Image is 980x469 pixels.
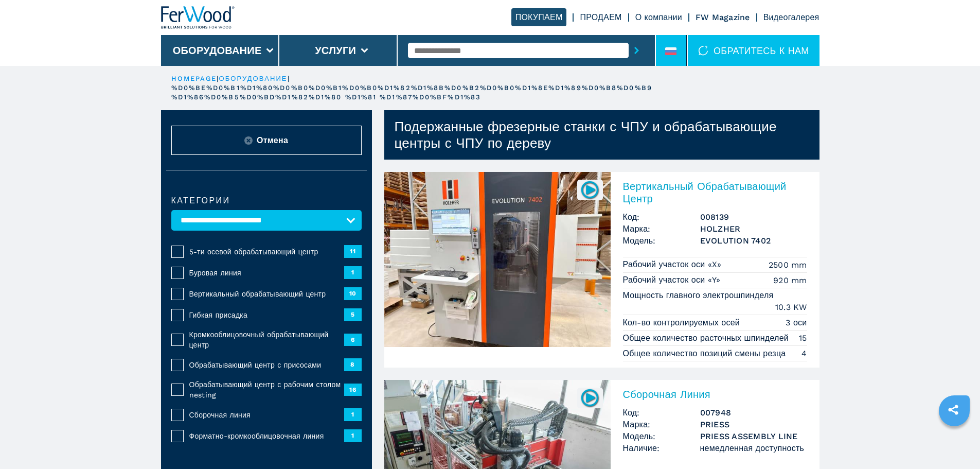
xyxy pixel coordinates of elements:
img: ОБРАТИТЕСЬ К НАМ [698,45,708,56]
a: Видеогалерея [763,12,819,22]
a: Вертикальный Обрабатывающий Центр HOLZHER EVOLUTION 7402008139Вертикальный Обрабатывающий ЦентрКо... [384,172,819,368]
span: Вертикальный обрабатывающий центр [189,289,344,299]
a: ПОКУПАЕМ [511,8,567,26]
button: Оборудование [173,44,262,57]
img: Вертикальный Обрабатывающий Центр HOLZHER EVOLUTION 7402 [384,172,611,347]
span: 1 [344,408,362,421]
p: %D0%BE%D0%B1%D1%80%D0%B0%D0%B1%D0%B0%D1%82%D1%8B%D0%B2%D0%B0%D1%8E%D1%89%D0%B8%D0%B9 %D1%86%D0%B5... [171,83,809,102]
h3: 007948 [700,407,807,419]
button: submit-button [629,39,645,62]
span: 6 [344,334,362,346]
img: 007948 [580,388,600,408]
span: Код: [623,407,700,419]
img: Ferwood [161,6,235,29]
h2: Сборочная Линия [623,388,807,401]
em: 10.3 KW [775,301,807,313]
span: Обрабатывающий центр с присосами [189,360,344,370]
span: Отмена [257,134,288,146]
h3: HOLZHER [700,223,807,235]
span: Буровая линия [189,268,344,278]
p: Рабочий участок оси «Y» [623,274,723,286]
h3: PRIESS [700,419,807,430]
span: 1 [344,266,362,279]
span: 8 [344,358,362,371]
em: 920 mm [773,274,807,286]
img: 008139 [580,180,600,200]
span: Марка: [623,419,700,430]
span: Сборочная линия [189,410,344,420]
h3: PRIESS ASSEMBLY LINE [700,430,807,442]
h2: Вертикальный Обрабатывающий Центр [623,180,807,205]
div: ОБРАТИТЕСЬ К НАМ [688,35,819,66]
h1: Подержанные фрезерные станки с ЧПУ и обрабатывающие центры с ЧПУ по дереву [395,118,819,151]
span: Марка: [623,223,700,235]
iframe: Chat [936,423,972,461]
p: Кол-во контролируемых осей [623,317,743,328]
button: ResetОтмена [171,126,362,155]
a: sharethis [940,397,966,423]
h3: EVOLUTION 7402 [700,235,807,247]
span: Модель: [623,430,700,442]
span: 11 [344,245,362,257]
a: HOMEPAGE [171,75,217,82]
span: Модель: [623,235,700,247]
span: Гибкая присадка [189,310,344,320]
span: немедленная доступность [700,442,807,454]
button: Услуги [315,44,356,57]
span: 16 [344,384,362,396]
p: Рабочий участок оси «X» [623,259,724,270]
span: 10 [344,287,362,300]
span: 5 [344,308,362,321]
span: Форматно-кромкооблицовочная линия [189,431,344,441]
h3: 008139 [700,211,807,223]
span: Код: [623,211,700,223]
a: О компании [635,12,682,22]
img: Reset [244,136,253,145]
span: 1 [344,429,362,442]
p: Общее количество расточных шпинделей [623,333,792,344]
span: | [288,75,290,82]
em: 15 [799,332,807,344]
label: категории [171,197,362,205]
a: FW Magazine [696,12,750,22]
p: Общее количество позиций смены резца [623,348,789,359]
a: оборудование [219,75,288,82]
span: 5-ти осевой обрабатывающий центр [189,247,344,257]
span: Наличие: [623,442,700,454]
span: Кромкооблицовочный обрабатывающий центр [189,329,344,350]
em: 2500 mm [769,259,807,271]
em: 3 оси [786,317,807,328]
a: ПРОДАЕМ [580,12,621,22]
span: | [217,75,219,82]
span: Обрабатывающий центр с рабочим столом nesting [189,379,344,400]
p: Мощность главного электрошпинделя [623,290,776,301]
em: 4 [801,348,807,359]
